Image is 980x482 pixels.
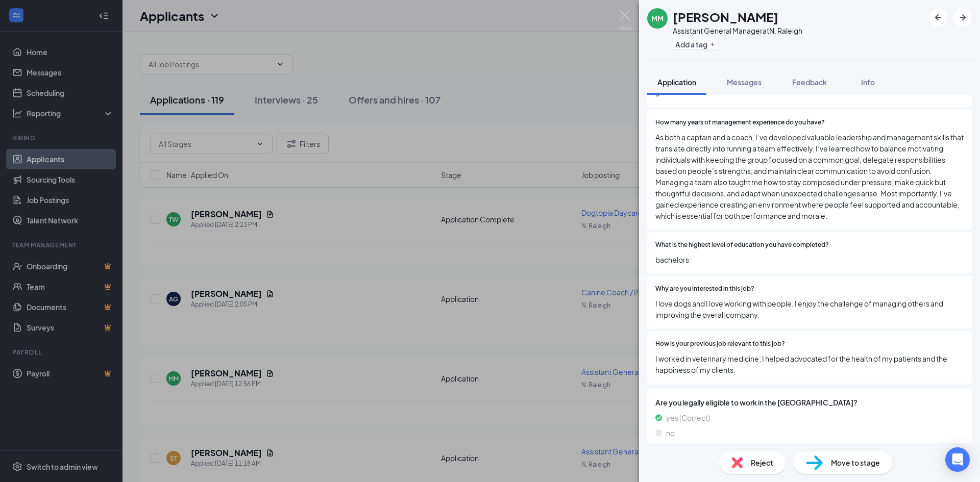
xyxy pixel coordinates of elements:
span: How is your previous job relevant to this job? [655,339,785,349]
span: Why are you interested in this job? [655,284,754,294]
span: Feedback [792,78,827,87]
button: ArrowLeftNew [929,8,947,27]
span: I love dogs and I love working with people. I enjoy the challenge of managing others and improvin... [655,298,964,320]
h1: [PERSON_NAME] [673,8,778,26]
button: ArrowRight [953,8,972,27]
span: Application [657,78,696,87]
div: Assistant General Manager at N. Raleigh [673,26,802,36]
span: How many years of management experience do you have? [655,118,825,128]
div: MM [651,13,664,23]
span: no [666,427,675,439]
span: yes (Correct) [666,412,710,423]
svg: Plus [709,41,716,47]
div: Open Intercom Messenger [945,447,970,472]
span: Are you legally eligible to work in the [GEOGRAPHIC_DATA]? [655,397,964,408]
span: Messages [727,78,762,87]
span: What is the highest level of education you have completed? [655,240,829,250]
span: As both a captain and a coach, I’ve developed valuable leadership and management skills that tran... [655,132,964,221]
span: Info [861,78,875,87]
span: Reject [751,457,773,468]
span: I worked in veterinary medicine; I helped advocated for the health of my patients and the happine... [655,353,964,375]
span: bachelors [655,254,964,265]
span: Move to stage [831,457,880,468]
svg: ArrowLeftNew [932,11,944,23]
svg: ArrowRight [957,11,969,23]
button: PlusAdd a tag [673,39,718,49]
